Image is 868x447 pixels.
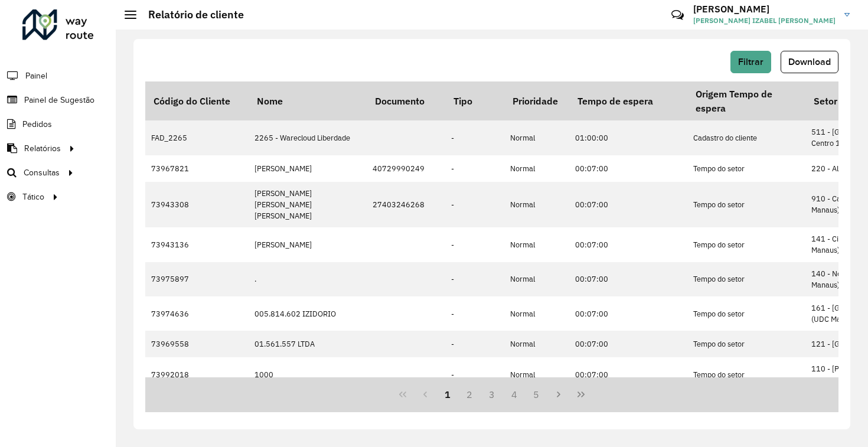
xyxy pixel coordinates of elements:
td: 40729990249 [367,155,445,182]
td: - [445,331,504,357]
td: Normal [504,296,569,331]
td: - [445,262,504,296]
td: 00:07:00 [569,227,687,262]
td: 00:07:00 [569,262,687,296]
td: 73943136 [145,227,249,262]
td: . [249,262,367,296]
span: Painel de Sugestão [24,94,94,106]
td: Normal [504,357,569,391]
td: 73969558 [145,331,249,357]
span: Painel [25,70,47,82]
button: Filtrar [730,51,771,73]
td: Tempo do setor [687,227,805,262]
span: [PERSON_NAME] IZABEL [PERSON_NAME] [693,15,836,26]
th: Tempo de espera [569,81,687,120]
td: - [445,155,504,182]
button: 4 [503,383,526,406]
td: - [445,357,504,391]
th: Código do Cliente [145,81,249,120]
td: 73975897 [145,262,249,296]
td: 73943308 [145,182,249,228]
td: - [445,227,504,262]
button: 5 [526,383,548,406]
td: - [445,120,504,155]
td: - [445,182,504,228]
button: Last Page [570,383,592,406]
td: Tempo do setor [687,155,805,182]
td: Tempo do setor [687,357,805,391]
td: Cadastro do cliente [687,120,805,155]
td: 73974636 [145,296,249,331]
th: Documento [367,81,445,120]
h3: [PERSON_NAME] [693,4,836,15]
span: Filtrar [738,57,763,67]
span: Pedidos [22,118,52,130]
td: [PERSON_NAME] [249,227,367,262]
td: 2265 - Warecloud Liberdade [249,120,367,155]
a: Contato Rápido [665,2,690,28]
td: 005.814.602 IZIDORIO [249,296,367,331]
td: Normal [504,227,569,262]
th: Tipo [445,81,504,120]
td: Normal [504,262,569,296]
td: 27403246268 [367,182,445,228]
td: - [445,296,504,331]
td: Normal [504,331,569,357]
td: Tempo do setor [687,182,805,228]
td: 00:07:00 [569,296,687,331]
td: 01:00:00 [569,120,687,155]
th: Prioridade [504,81,569,120]
span: Download [788,57,831,67]
button: 2 [458,383,481,406]
td: 73967821 [145,155,249,182]
td: Normal [504,120,569,155]
td: [PERSON_NAME] [PERSON_NAME] [PERSON_NAME] [249,182,367,228]
span: Consultas [24,167,60,179]
h2: Relatório de cliente [136,8,244,21]
td: 00:07:00 [569,182,687,228]
td: Tempo do setor [687,262,805,296]
td: Normal [504,155,569,182]
td: Normal [504,182,569,228]
td: 1000 [249,357,367,391]
td: 00:07:00 [569,357,687,391]
button: 1 [436,383,459,406]
th: Nome [249,81,367,120]
button: Next Page [547,383,570,406]
button: Download [781,51,838,73]
td: Tempo do setor [687,331,805,357]
td: 00:07:00 [569,331,687,357]
td: Tempo do setor [687,296,805,331]
td: FAD_2265 [145,120,249,155]
td: 73992018 [145,357,249,391]
span: Tático [22,191,44,203]
td: 01.561.557 LTDA [249,331,367,357]
button: 3 [481,383,503,406]
span: Relatórios [24,142,61,155]
th: Origem Tempo de espera [687,81,805,120]
td: [PERSON_NAME] [249,155,367,182]
td: 00:07:00 [569,155,687,182]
